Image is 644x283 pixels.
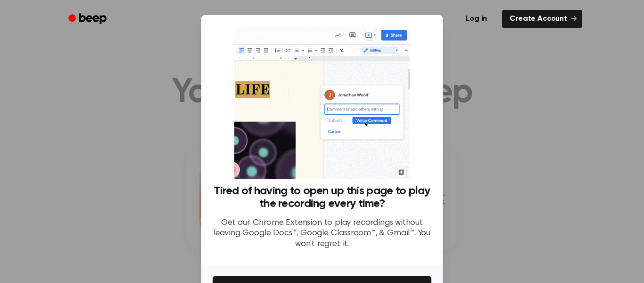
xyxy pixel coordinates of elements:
[502,10,582,28] a: Create Account
[62,10,115,28] a: Beep
[213,185,431,210] h3: Tired of having to open up this page to play the recording every time?
[456,8,496,30] a: Log in
[234,26,409,179] img: Beep extension in action
[213,218,431,250] p: Get our Chrome Extension to play recordings without leaving Google Docs™, Google Classroom™, & Gm...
